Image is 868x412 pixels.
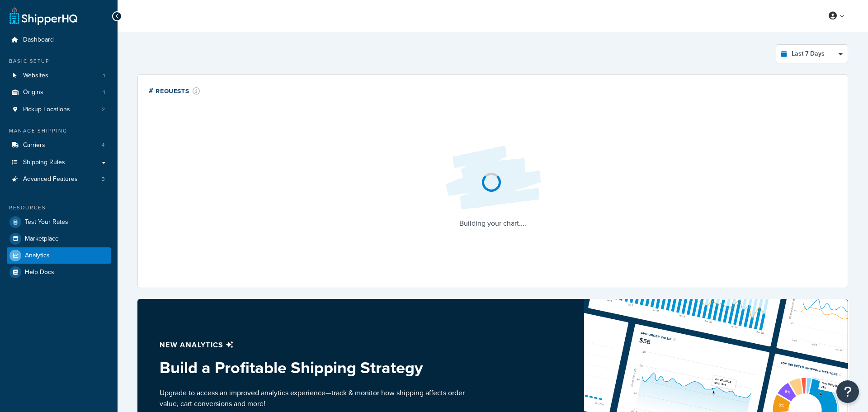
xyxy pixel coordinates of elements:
span: 1 [103,72,105,80]
a: Pickup Locations2 [7,101,111,118]
span: Test Your Rates [25,218,68,226]
span: 3 [102,175,105,183]
div: Manage Shipping [7,127,111,135]
div: Resources [7,204,111,212]
span: Carriers [23,142,45,149]
span: Origins [23,89,43,96]
li: Pickup Locations [7,101,111,118]
span: Shipping Rules [23,159,65,166]
span: Analytics [25,252,50,260]
span: Advanced Features [23,175,78,183]
a: Help Docs [7,264,111,280]
a: Analytics [7,247,111,264]
img: Loading... [439,138,547,217]
span: Dashboard [23,36,54,44]
h3: Build a Profitable Shipping Strategy [160,359,471,377]
button: Open Resource Center [836,380,859,403]
li: Websites [7,67,111,84]
a: Dashboard [7,32,111,48]
a: Carriers4 [7,137,111,154]
p: Upgrade to access an improved analytics experience—track & monitor how shipping affects order val... [160,388,471,409]
p: Building your chart.... [439,217,547,230]
span: 4 [102,142,105,149]
span: Marketplace [25,235,59,243]
li: Carriers [7,137,111,154]
a: Advanced Features3 [7,171,111,188]
span: 1 [103,89,105,96]
li: Origins [7,84,111,101]
span: Pickup Locations [23,106,70,114]
a: Marketplace [7,231,111,247]
li: Advanced Features [7,171,111,188]
span: Websites [23,72,48,80]
div: Basic Setup [7,57,111,65]
a: Shipping Rules [7,154,111,171]
span: Help Docs [25,269,54,276]
a: Test Your Rates [7,214,111,230]
div: # Requests [149,85,200,96]
span: 2 [102,106,105,114]
a: Websites1 [7,67,111,84]
a: Origins1 [7,84,111,101]
p: New analytics [160,339,471,351]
